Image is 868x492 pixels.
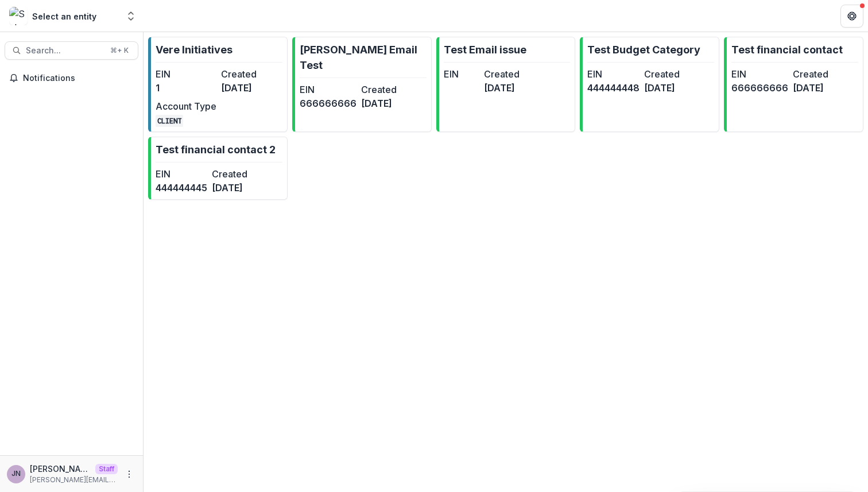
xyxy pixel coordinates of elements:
dd: 1 [156,81,216,95]
button: More [122,467,136,481]
dd: [DATE] [644,81,696,95]
dt: EIN [300,83,356,96]
dt: Created [212,167,263,181]
dd: [DATE] [221,81,282,95]
div: Joyce N [11,470,21,478]
p: [PERSON_NAME] Email Test [300,42,427,73]
dt: EIN [444,67,479,81]
dt: Created [644,67,696,81]
a: [PERSON_NAME] Email TestEIN666666666Created[DATE] [292,37,432,132]
a: Test financial contact 2EIN444444445Created[DATE] [148,137,288,200]
img: Select an entity [9,7,28,25]
p: Vere Initiatives [156,42,232,57]
dt: EIN [156,67,216,81]
dt: EIN [731,67,788,81]
div: ⌘ + K [108,44,131,57]
dd: 444444448 [587,81,640,95]
a: Test Email issueEINCreated[DATE] [436,37,576,132]
dd: 444444445 [156,181,207,195]
a: Test financial contactEIN666666666Created[DATE] [724,37,863,132]
p: Staff [95,464,118,474]
span: Notifications [23,73,134,83]
span: Search... [26,46,103,56]
dd: [DATE] [793,81,850,95]
div: Select an entity [32,10,96,22]
a: Vere InitiativesEIN1Created[DATE]Account TypeCLIENT [148,37,288,132]
code: CLIENT [156,115,183,127]
button: Get Help [840,5,863,28]
p: [PERSON_NAME] [30,463,91,475]
dd: [DATE] [484,81,520,95]
dd: 666666666 [300,96,356,110]
a: Test Budget CategoryEIN444444448Created[DATE] [580,37,719,132]
dt: Account Type [156,99,216,113]
dd: 666666666 [731,81,788,95]
p: Test Budget Category [587,42,700,57]
dd: [DATE] [212,181,263,195]
dt: EIN [587,67,640,81]
dt: EIN [156,167,207,181]
dt: Created [361,83,418,96]
p: Test financial contact [731,42,843,57]
p: Test financial contact 2 [156,142,276,157]
button: Open entity switcher [123,5,139,28]
p: Test Email issue [444,42,526,57]
dt: Created [484,67,520,81]
button: Search... [5,41,138,60]
dd: [DATE] [361,96,418,110]
dt: Created [793,67,850,81]
button: Notifications [5,69,138,87]
p: [PERSON_NAME][EMAIL_ADDRESS][DOMAIN_NAME] [30,475,118,485]
dt: Created [221,67,282,81]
